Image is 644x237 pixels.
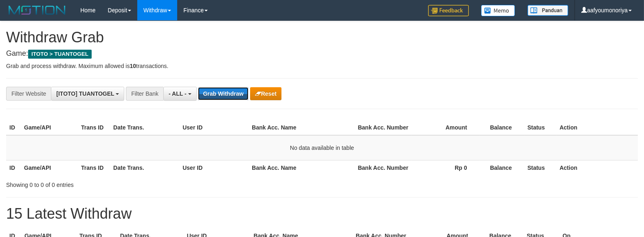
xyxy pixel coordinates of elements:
th: Action [556,120,638,135]
strong: 10 [130,63,136,69]
button: Grab Withdraw [198,87,248,100]
button: Reset [250,87,281,100]
th: Game/API [21,120,78,135]
th: Action [556,160,638,175]
th: Game/API [21,160,78,175]
th: ID [6,120,21,135]
th: Bank Acc. Name [248,160,354,175]
button: - ALL - [163,87,196,101]
th: Date Trans. [110,120,179,135]
th: ID [6,160,21,175]
th: Status [524,160,556,175]
img: Button%20Memo.svg [481,5,515,16]
th: Amount [412,120,479,135]
th: Trans ID [78,160,110,175]
button: [ITOTO] TUANTOGEL [51,87,124,101]
th: Bank Acc. Number [355,160,412,175]
h4: Game: [6,50,638,58]
th: Balance [479,160,524,175]
th: Bank Acc. Number [355,120,412,135]
img: Feedback.jpg [428,5,469,16]
th: User ID [179,120,248,135]
h1: 15 Latest Withdraw [6,206,638,222]
div: Filter Bank [126,87,163,101]
td: No data available in table [6,135,638,160]
span: [ITOTO] TUANTOGEL [56,90,114,97]
th: Trans ID [78,120,110,135]
h1: Withdraw Grab [6,29,638,46]
th: Balance [479,120,524,135]
th: Rp 0 [412,160,479,175]
th: Status [524,120,556,135]
div: Filter Website [6,87,51,101]
th: Date Trans. [110,160,179,175]
p: Grab and process withdraw. Maximum allowed is transactions. [6,62,638,70]
th: Bank Acc. Name [248,120,354,135]
div: Showing 0 to 0 of 0 entries [6,178,262,189]
th: User ID [179,160,248,175]
span: ITOTO > TUANTOGEL [28,50,92,59]
img: panduan.png [528,5,568,16]
span: - ALL - [169,90,187,97]
img: MOTION_logo.png [6,4,68,16]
